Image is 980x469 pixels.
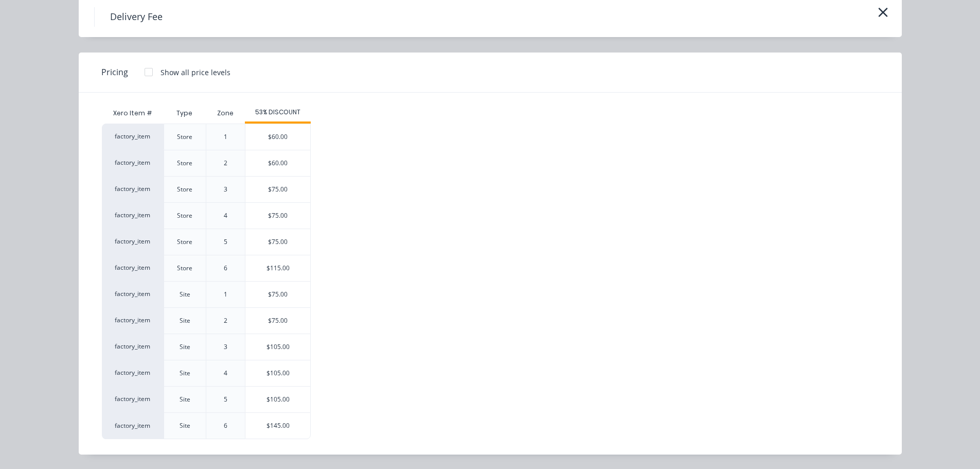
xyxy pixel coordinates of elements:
div: $60.00 [245,150,310,176]
h4: Delivery Fee [94,7,178,27]
div: 6 [224,264,227,273]
div: factory_item [102,229,164,255]
div: $75.00 [245,229,310,255]
div: Xero Item # [102,103,164,124]
div: $75.00 [245,282,310,307]
div: Type [168,100,201,126]
div: Site [180,395,190,404]
div: 53% DISCOUNT [245,108,311,117]
div: Store [177,264,192,273]
div: $115.00 [245,255,310,281]
div: Site [180,421,190,430]
div: $105.00 [245,334,310,360]
div: 5 [224,395,227,404]
div: Store [177,237,192,247]
div: Store [177,185,192,194]
div: Site [180,290,190,299]
div: factory_item [102,412,164,439]
div: factory_item [102,150,164,176]
div: $75.00 [245,203,310,229]
div: $105.00 [245,360,310,386]
div: Store [177,159,192,168]
span: Pricing [101,66,128,78]
div: 1 [224,132,227,142]
div: factory_item [102,386,164,412]
div: 2 [224,316,227,325]
div: 2 [224,159,227,168]
div: factory_item [102,202,164,229]
div: $105.00 [245,387,310,412]
div: factory_item [102,255,164,281]
div: Site [180,316,190,325]
div: 5 [224,237,227,247]
div: 3 [224,342,227,352]
div: factory_item [102,307,164,334]
div: Store [177,211,192,220]
div: factory_item [102,360,164,386]
div: $75.00 [245,308,310,334]
div: $60.00 [245,124,310,150]
div: $75.00 [245,177,310,202]
div: 1 [224,290,227,299]
div: Store [177,132,192,142]
div: Site [180,369,190,378]
div: factory_item [102,124,164,150]
div: factory_item [102,334,164,360]
div: 3 [224,185,227,194]
div: factory_item [102,281,164,307]
div: 4 [224,211,227,220]
div: $145.00 [245,413,310,439]
div: Zone [209,100,242,126]
div: factory_item [102,176,164,202]
div: 6 [224,421,227,430]
div: 4 [224,369,227,378]
div: Site [180,342,190,352]
div: Show all price levels [161,67,230,78]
